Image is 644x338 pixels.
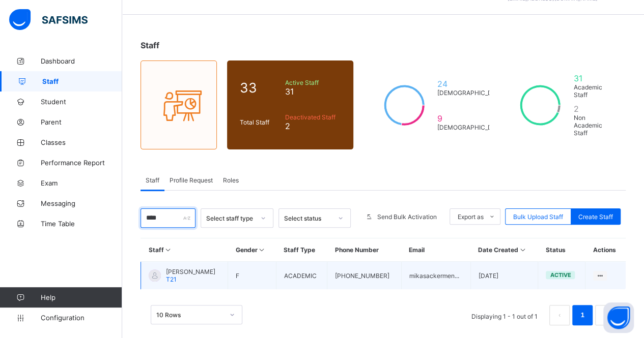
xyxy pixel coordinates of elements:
[595,305,615,325] button: next page
[42,77,122,85] span: Staff
[41,179,122,187] span: Exam
[166,268,215,275] span: [PERSON_NAME]
[276,262,327,290] td: ACADEMIC
[327,262,401,290] td: [PHONE_NUMBER]
[228,262,276,290] td: F
[458,213,484,221] span: Export as
[156,311,223,319] div: 10 Rows
[237,116,282,129] div: Total Staff
[603,302,634,333] button: Open asap
[285,113,340,121] span: Deactivated Staff
[41,98,122,106] span: Student
[141,40,159,50] span: Staff
[170,176,213,184] span: Profile Request
[41,138,122,146] span: Classes
[595,305,615,325] li: 下一页
[470,262,538,290] td: [DATE]
[240,80,279,96] span: 33
[573,73,613,83] span: 31
[285,86,340,97] span: 31
[437,113,506,124] span: 9
[41,159,122,167] span: Performance Report
[401,238,470,262] th: Email
[377,213,437,221] span: Send Bulk Activation
[141,238,228,262] th: Staff
[146,176,159,184] span: Staff
[41,118,122,126] span: Parent
[518,246,527,254] i: Sort in Ascending Order
[164,246,173,254] i: Sort in Ascending Order
[228,238,276,262] th: Gender
[585,238,626,262] th: Actions
[285,79,340,86] span: Active Staff
[206,214,254,222] div: Select staff type
[401,262,470,290] td: mikasackermen...
[573,114,613,137] span: Non Academic Staff
[470,238,538,262] th: Date Created
[464,305,545,325] li: Displaying 1 - 1 out of 1
[257,246,266,254] i: Sort in Ascending Order
[284,214,332,222] div: Select status
[549,305,570,325] button: prev page
[437,79,506,89] span: 24
[437,89,506,97] span: [DEMOGRAPHIC_DATA]
[437,124,506,131] span: [DEMOGRAPHIC_DATA]
[41,293,122,301] span: Help
[327,238,401,262] th: Phone Number
[549,305,570,325] li: 上一页
[577,309,587,322] a: 1
[276,238,327,262] th: Staff Type
[41,314,122,322] span: Configuration
[572,305,593,325] li: 1
[41,220,122,228] span: Time Table
[9,9,88,30] img: safsims
[550,271,571,279] span: active
[41,57,122,65] span: Dashboard
[573,83,613,99] span: Academic Staff
[166,275,177,283] span: T21
[285,121,340,131] span: 2
[41,199,122,207] span: Messaging
[578,213,613,221] span: Create Staff
[513,213,563,221] span: Bulk Upload Staff
[538,238,585,262] th: Status
[223,176,239,184] span: Roles
[573,104,613,114] span: 2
